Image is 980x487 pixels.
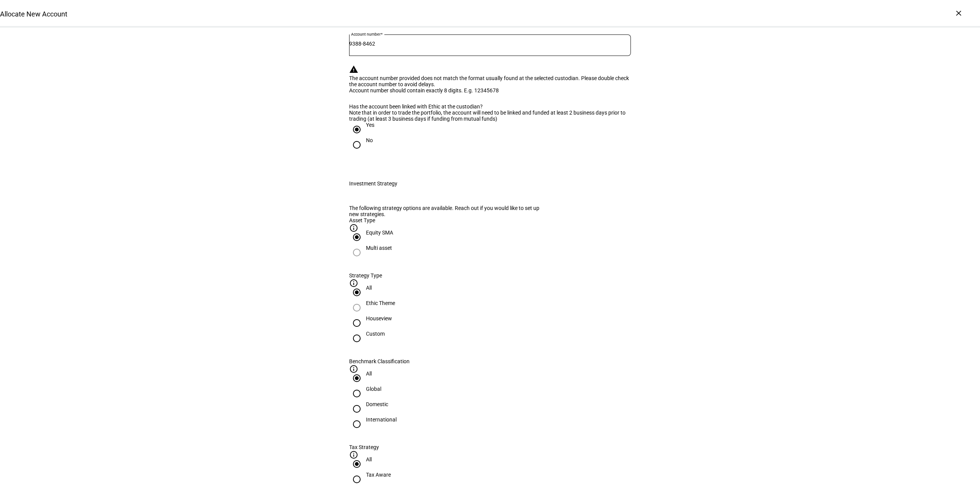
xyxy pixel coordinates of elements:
div: International [366,416,397,423]
div: All [366,371,372,377]
div: Asset Type [349,217,631,223]
div: All [366,285,372,291]
mat-icon: warning [349,65,358,74]
div: Global [366,386,381,392]
div: Yes [366,122,374,128]
div: × [952,7,965,19]
mat-icon: info_outline [349,450,358,459]
plt-strategy-filter-column-header: Tax Strategy [349,444,631,456]
mat-icon: info_outline [349,364,358,374]
div: All [366,456,372,462]
plt-strategy-filter-column-header: Benchmark Classification [349,358,631,371]
div: Houseview [366,315,392,321]
div: Investment Strategy [349,180,397,187]
div: Has the account been linked with Ethic at the custodian? [349,103,631,110]
div: Equity SMA [366,230,393,236]
plt-strategy-filter-column-header: Asset Type [349,217,631,230]
div: Account number should contain exactly 8 digits. E.g. 12345678 [349,87,631,93]
div: Strategy Type [349,272,631,279]
plt-strategy-filter-column-header: Strategy Type [349,272,631,285]
div: Custom [366,331,385,337]
mat-icon: info_outline [349,279,358,288]
div: The following strategy options are available. Reach out if you would like to set up new strategies. [349,205,546,217]
div: Domestic [366,401,388,407]
div: Tax Aware [366,472,391,478]
div: Benchmark Classification [349,358,631,364]
mat-icon: info_outline [349,223,358,233]
input: Account number [349,41,631,47]
mat-label: Account number [351,32,381,36]
div: No [366,137,373,143]
div: The account number provided does not match the format usually found at the selected custodian. Pl... [349,75,631,87]
div: Note that in order to trade the portfolio, the account will need to be linked and funded at least... [349,110,631,122]
div: Tax Strategy [349,444,631,450]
